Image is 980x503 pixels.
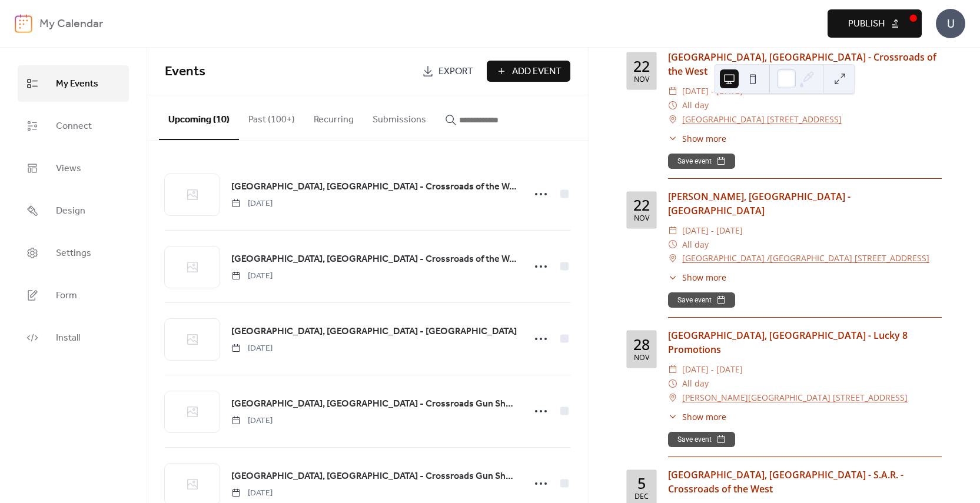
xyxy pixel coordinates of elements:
[18,108,129,144] a: Connect
[159,95,239,140] button: Upcoming (10)
[936,9,965,38] div: U
[668,292,735,308] button: Save event
[634,76,649,84] div: Nov
[668,328,942,357] div: [GEOGRAPHIC_DATA], [GEOGRAPHIC_DATA] - Lucky 8 Promotions
[634,354,649,362] div: Nov
[438,65,473,79] span: Export
[668,50,942,78] div: [GEOGRAPHIC_DATA], [GEOGRAPHIC_DATA] - Crossroads of the West
[231,198,273,210] span: [DATE]
[165,59,205,85] span: Events
[231,397,517,412] a: [GEOGRAPHIC_DATA], [GEOGRAPHIC_DATA] - Crossroads Gun Show
[668,154,735,169] button: Save event
[682,251,929,265] a: [GEOGRAPHIC_DATA] /[GEOGRAPHIC_DATA] [STREET_ADDRESS]
[682,377,709,391] span: All day
[668,468,942,496] div: [GEOGRAPHIC_DATA], [GEOGRAPHIC_DATA] - S.A.R. - Crossroads of the West
[231,180,517,194] span: [GEOGRAPHIC_DATA], [GEOGRAPHIC_DATA] - Crossroads of the West
[682,84,743,98] span: [DATE] - [DATE]
[682,238,709,252] span: All day
[668,432,735,447] button: Save event
[363,95,436,139] button: Submissions
[56,117,92,136] span: Connect
[231,179,517,195] a: [GEOGRAPHIC_DATA], [GEOGRAPHIC_DATA] - Crossroads of the West
[487,61,570,82] button: Add Event
[56,287,77,305] span: Form
[56,202,85,221] span: Design
[828,9,922,38] button: Publish
[668,411,677,423] div: ​
[18,192,129,229] a: Design
[668,251,677,265] div: ​
[231,252,517,267] span: [GEOGRAPHIC_DATA], [GEOGRAPHIC_DATA] - Crossroads of the West
[56,244,91,263] span: Settings
[231,324,517,339] a: [GEOGRAPHIC_DATA], [GEOGRAPHIC_DATA] - [GEOGRAPHIC_DATA]
[634,493,649,501] div: Dec
[18,319,129,356] a: Install
[231,397,517,411] span: [GEOGRAPHIC_DATA], [GEOGRAPHIC_DATA] - Crossroads Gun Show
[18,65,129,102] a: My Events
[231,487,273,499] span: [DATE]
[668,271,677,284] div: ​
[633,198,650,212] div: 22
[682,411,726,423] span: Show more
[682,112,842,126] a: [GEOGRAPHIC_DATA] [STREET_ADDRESS]
[668,112,677,126] div: ​
[848,17,885,31] span: Publish
[668,224,677,238] div: ​
[18,277,129,314] a: Form
[56,329,80,348] span: Install
[39,13,103,35] b: My Calendar
[56,159,81,178] span: Views
[633,337,650,352] div: 28
[239,95,304,139] button: Past (100+)
[682,224,743,238] span: [DATE] - [DATE]
[637,476,646,491] div: 5
[18,235,129,271] a: Settings
[633,59,650,74] div: 22
[682,362,743,377] span: [DATE] - [DATE]
[668,132,677,145] div: ​
[304,95,363,139] button: Recurring
[668,271,726,284] button: ​Show more
[682,271,726,284] span: Show more
[231,469,517,484] a: [GEOGRAPHIC_DATA], [GEOGRAPHIC_DATA] - Crossroads Gun Show
[634,215,649,222] div: Nov
[682,98,709,112] span: All day
[231,342,273,355] span: [DATE]
[15,14,32,33] img: logo
[56,75,98,94] span: My Events
[512,65,562,79] span: Add Event
[231,270,273,282] span: [DATE]
[682,391,908,405] a: [PERSON_NAME][GEOGRAPHIC_DATA] [STREET_ADDRESS]
[413,61,482,82] a: Export
[231,252,517,267] a: [GEOGRAPHIC_DATA], [GEOGRAPHIC_DATA] - Crossroads of the West
[668,377,677,391] div: ​
[231,325,517,339] span: [GEOGRAPHIC_DATA], [GEOGRAPHIC_DATA] - [GEOGRAPHIC_DATA]
[668,84,677,98] div: ​
[668,238,677,252] div: ​
[668,391,677,405] div: ​
[231,469,517,484] span: [GEOGRAPHIC_DATA], [GEOGRAPHIC_DATA] - Crossroads Gun Show
[668,132,726,145] button: ​Show more
[682,132,726,145] span: Show more
[668,411,726,423] button: ​Show more
[231,415,273,427] span: [DATE]
[18,150,129,186] a: Views
[668,189,942,218] div: [PERSON_NAME], [GEOGRAPHIC_DATA] - [GEOGRAPHIC_DATA]
[668,362,677,377] div: ​
[668,98,677,112] div: ​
